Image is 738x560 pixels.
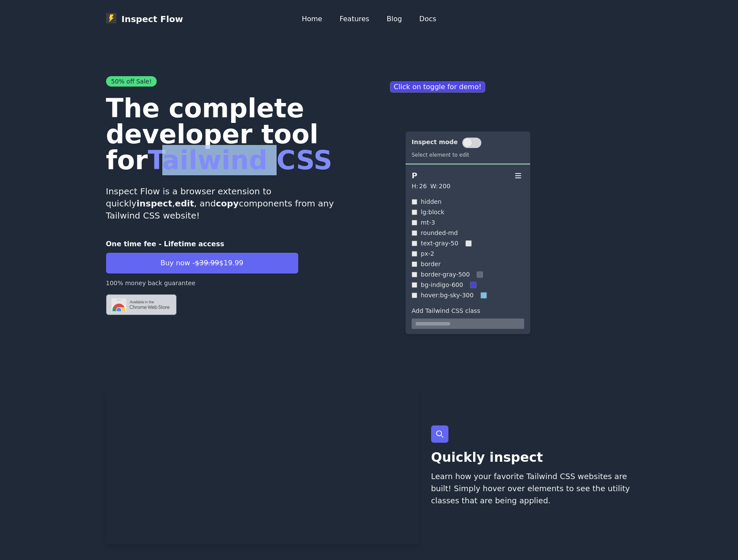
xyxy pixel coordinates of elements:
[421,249,434,258] p: px-2
[106,294,177,315] img: Chrome logo
[106,13,116,23] img: Inspect Flow logo
[412,182,418,190] p: H:
[106,279,298,287] p: 100% money back guarantee
[421,218,435,227] p: mt-3
[431,470,632,507] p: Learn how your favorite Tailwind CSS websites are built! Simply hover over elements to see the ut...
[412,170,417,182] p: P
[421,208,445,216] p: lg:block
[216,198,239,209] strong: copy
[302,14,322,24] a: Home
[106,13,184,25] p: Inspect Flow
[136,198,172,209] strong: inspect
[106,76,157,87] span: 50% off Sale!
[439,182,451,190] p: 200
[412,138,458,148] p: Inspect mode
[148,145,332,175] span: Tailwind CSS
[421,280,463,289] p: bg-indigo-600
[421,291,474,299] p: hover:bg-sky-300
[106,253,298,274] button: Buy now -$39.99$19.99
[430,182,438,190] p: W:
[421,270,470,279] p: border-gray-500
[431,450,632,465] p: Quickly inspect
[175,198,194,209] strong: edit
[419,14,436,24] a: Docs
[161,258,244,268] span: Buy now - $19.99
[421,239,458,248] p: text-gray-50
[106,10,632,28] nav: Global
[419,182,427,190] p: 26
[106,185,362,222] p: Inspect Flow is a browser extension to quickly , , and components from any Tailwind CSS website!
[412,306,524,315] label: Add Tailwind CSS class
[106,239,298,249] p: One time fee - Lifetime access
[195,259,219,267] span: $39.99
[421,229,458,237] p: rounded-md
[339,14,369,24] a: Features
[387,14,402,24] a: Blog
[390,81,486,93] p: Click on toggle for demo!
[106,95,362,173] h1: The complete developer tool for
[421,260,441,268] p: border
[106,13,184,25] a: Inspect Flow logoInspect Flow
[421,197,442,206] p: hidden
[412,151,481,158] p: Select element to edit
